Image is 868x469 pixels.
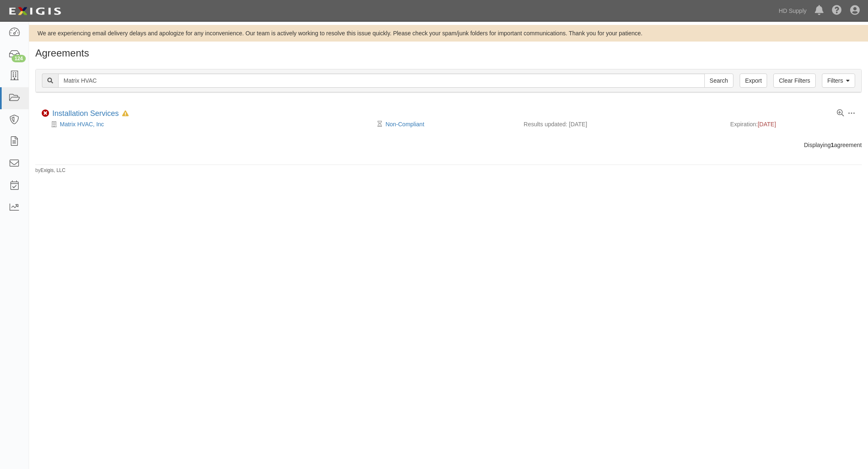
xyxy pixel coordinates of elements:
a: Installation Services [52,109,119,118]
h1: Agreements [35,48,862,59]
i: Help Center - Complianz [832,6,842,16]
div: 124 [12,55,26,62]
div: Expiration: [730,120,856,128]
i: Pending Review [378,121,382,127]
small: by [35,167,66,174]
div: We are experiencing email delivery delays and apologize for any inconvenience. Our team is active... [29,29,868,37]
div: Results updated: [DATE] [524,120,718,128]
div: Displaying agreement [29,141,868,149]
a: Export [740,74,767,88]
img: logo-5460c22ac91f19d4615b14bd174203de0afe785f0fc80cf4dbbc73dc1793850b.png [6,4,64,19]
input: Search [58,74,705,88]
b: 1 [831,142,834,148]
a: Clear Filters [773,74,815,88]
i: In Default since 06/22/2025 [122,111,129,117]
a: HD Supply [775,2,811,19]
input: Search [704,74,733,88]
a: View results summary [837,110,844,117]
a: Filters [822,74,855,88]
div: Matrix HVAC, Inc [42,120,380,128]
i: Non-Compliant [42,110,49,117]
span: [DATE] [758,121,776,128]
a: Non-Compliant [385,121,424,128]
a: Matrix HVAC, Inc [60,121,104,128]
div: Installation Services [52,109,129,118]
a: Exigis, LLC [41,167,66,173]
